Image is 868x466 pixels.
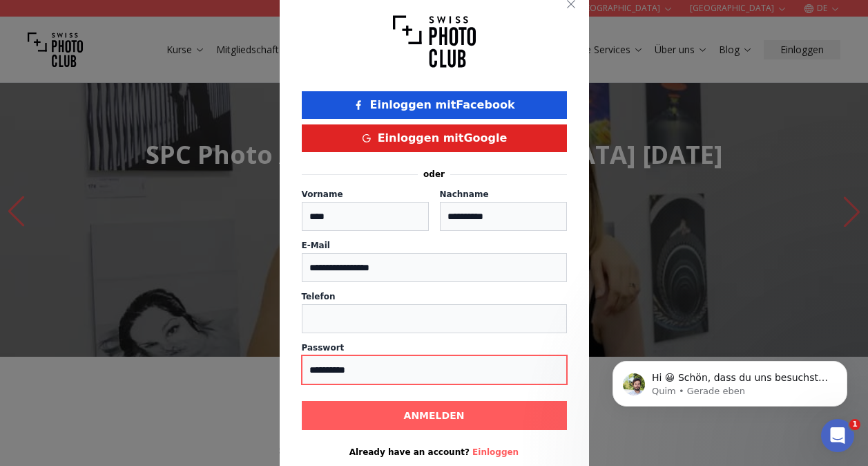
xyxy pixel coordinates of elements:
[302,401,567,430] button: Anmelden
[393,403,476,428] span: Anmelden
[302,292,336,301] label: Telefon
[393,8,476,75] img: Swiss photo club
[302,124,567,152] button: Einloggen mitGoogle
[302,343,345,353] label: Passwort
[302,91,567,119] button: Einloggen mitFacebook
[302,241,330,250] label: E-Mail
[592,332,868,429] iframe: Intercom notifications Nachricht
[849,419,860,430] span: 1
[440,189,489,199] label: Nachname
[423,169,445,180] p: oder
[472,447,519,458] button: Einloggen
[821,419,854,452] iframe: Intercom live chat
[302,447,567,458] p: Already have an account?
[302,189,343,199] label: Vorname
